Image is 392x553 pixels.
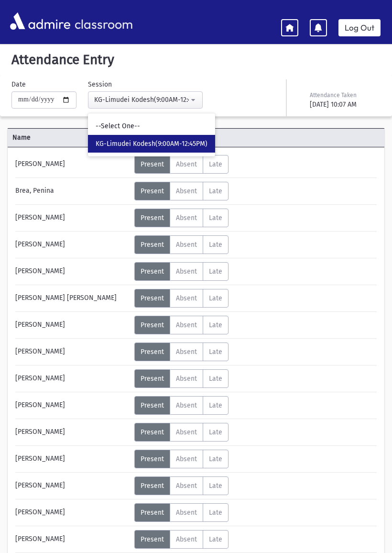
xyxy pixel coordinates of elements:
span: Present [141,267,164,276]
div: [PERSON_NAME] [11,343,134,361]
div: AttTypes [134,316,229,334]
div: AttTypes [134,476,229,495]
span: Absent [176,321,197,329]
span: Late [209,455,222,463]
span: Late [209,321,222,329]
button: KG-Limudei Kodesh(9:00AM-12:45PM) [88,91,203,109]
div: AttTypes [134,503,229,522]
div: AttTypes [134,209,229,227]
span: Present [141,509,164,517]
div: AttTypes [134,423,229,442]
label: Date [11,79,26,89]
label: Session [88,79,112,89]
div: Brea, Penina [11,182,134,200]
div: [PERSON_NAME] [11,262,134,281]
span: Absent [176,401,197,409]
span: Present [141,187,164,195]
div: [DATE] 10:07 AM [310,100,379,110]
div: [PERSON_NAME] [11,503,134,522]
span: Present [141,321,164,329]
span: Absent [176,214,197,222]
div: AttTypes [134,450,229,468]
span: Late [209,348,222,356]
span: Present [141,455,164,463]
h5: Attendance Entry [8,52,384,68]
div: [PERSON_NAME] [11,316,134,334]
span: Late [209,160,222,168]
div: AttTypes [134,369,229,388]
span: Present [141,348,164,356]
div: [PERSON_NAME] [PERSON_NAME] [11,289,134,308]
span: Present [141,375,164,383]
span: Late [209,214,222,222]
span: Present [141,428,164,436]
span: Absent [176,375,197,383]
span: Late [209,401,222,409]
span: classroom [73,9,133,34]
div: AttTypes [134,396,229,415]
img: AdmirePro [8,10,73,32]
div: [PERSON_NAME] [11,209,134,227]
div: [PERSON_NAME] [11,369,134,388]
span: Late [209,241,222,249]
div: [PERSON_NAME] [11,423,134,442]
span: Absent [176,294,197,302]
a: Log Out [338,19,381,36]
div: AttTypes [134,235,229,254]
span: Present [141,401,164,409]
span: Present [141,294,164,302]
div: [PERSON_NAME] [11,155,134,174]
div: AttTypes [134,343,229,361]
span: Absent [176,428,197,436]
span: Absent [176,160,197,168]
div: Attendance Taken [310,91,379,100]
span: Absent [176,348,197,356]
span: Absent [176,455,197,463]
span: Late [209,187,222,195]
span: Late [209,482,222,490]
span: Absent [176,482,197,490]
span: Name [8,133,133,143]
div: AttTypes [134,289,229,308]
div: [PERSON_NAME] [11,476,134,495]
span: Absent [176,509,197,517]
span: Absent [176,187,197,195]
div: [PERSON_NAME] [11,235,134,254]
div: [PERSON_NAME] [11,450,134,468]
span: Late [209,428,222,436]
span: Late [209,509,222,517]
span: Absent [176,267,197,276]
span: Attendance [133,133,353,143]
span: --Select One-- [96,122,140,131]
div: AttTypes [134,182,229,200]
div: [PERSON_NAME] [11,396,134,415]
div: AttTypes [134,262,229,281]
div: [PERSON_NAME] [11,530,134,549]
span: Present [141,482,164,490]
span: Late [209,294,222,302]
span: Present [141,214,164,222]
div: KG-Limudei Kodesh(9:00AM-12:45PM) [94,95,189,105]
span: Present [141,241,164,249]
span: KG-Limudei Kodesh(9:00AM-12:45PM) [96,139,207,149]
span: Late [209,375,222,383]
span: Present [141,160,164,168]
div: AttTypes [134,155,229,174]
span: Absent [176,241,197,249]
span: Late [209,267,222,276]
